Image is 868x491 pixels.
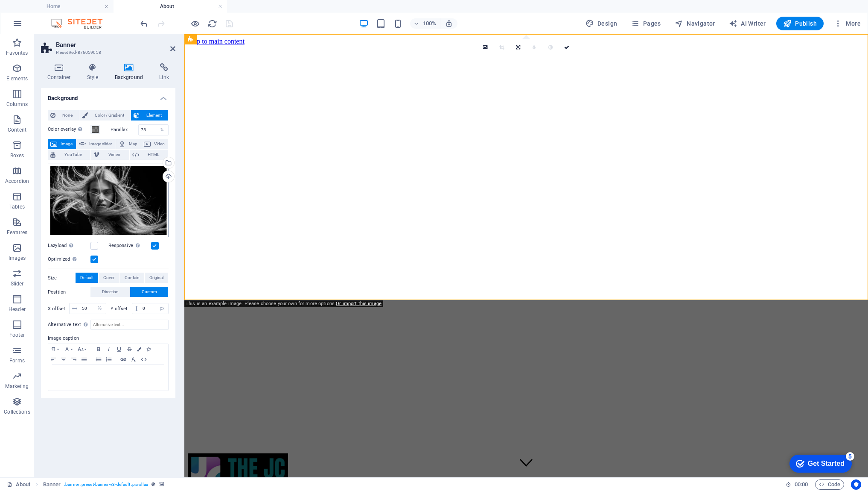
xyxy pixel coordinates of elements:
[151,482,155,487] i: This element is a customizable preset
[64,479,148,490] span: . banner .preset-banner-v3-default .parallax
[494,39,510,56] a: Crop mode
[526,39,542,56] a: Blur
[124,344,134,354] button: Strikethrough
[108,241,151,251] label: Responsive
[153,63,175,81] h4: Link
[48,241,90,251] label: Lazyload
[9,203,25,210] p: Tables
[48,354,58,365] button: Align Left
[80,273,93,283] span: Default
[111,127,138,132] label: Parallax
[76,139,115,149] button: Image slider
[99,273,119,283] button: Cover
[7,479,31,490] a: Click to cancel selection. Double-click to open Pages
[5,178,29,185] p: Accordion
[631,19,661,28] span: Pages
[819,479,840,490] span: Code
[156,125,168,135] div: %
[48,333,169,344] label: Image caption
[69,354,79,365] button: Align Right
[139,19,149,29] i: Undo: Move elements (Ctrl+Z)
[63,2,72,10] div: 5
[81,63,108,81] h4: Style
[141,139,168,149] button: Video
[48,344,62,354] button: Paragraph Format
[56,49,158,56] h3: Preset #ed-876059058
[79,354,89,365] button: Align Justify
[76,273,98,283] button: Default
[90,320,169,330] input: Alternative text...
[815,479,844,490] button: Code
[48,254,90,265] label: Optimized
[60,139,73,149] span: Image
[7,4,69,22] div: Get Started 5 items remaining, 0% complete
[851,479,861,490] button: Usercentrics
[559,39,575,56] a: Confirm ( ⌘ ⏎ )
[410,18,440,29] button: 100%
[830,17,864,30] button: More
[120,273,144,283] button: Contain
[130,287,168,297] button: Custom
[125,273,140,283] span: Contain
[48,164,169,238] div: beautiful-black-and-white-eye-1027092.jpg
[76,344,89,354] button: Font Size
[7,229,27,236] p: Features
[118,354,128,365] button: Insert Link
[3,3,60,11] a: Skip to main content
[585,19,618,28] span: Design
[93,354,104,365] button: Unordered List
[801,481,802,488] span: :
[142,287,157,297] span: Custom
[56,41,175,49] h2: Banner
[8,126,26,133] p: Content
[478,39,494,56] a: Select files from the file manager, stock photos, or upload file(s)
[725,17,769,30] button: AI Writer
[43,479,61,490] span: Click to select. Double-click to edit
[834,19,861,28] span: More
[149,273,163,283] span: Original
[48,320,90,330] label: Alternative text
[159,482,164,487] i: This element contains a background
[582,17,621,30] button: Design
[627,17,664,30] button: Pages
[102,287,119,297] span: Direction
[423,18,437,29] h6: 100%
[795,479,808,490] span: 00 00
[49,18,113,29] img: Editor Logo
[542,39,559,56] a: Greyscale
[62,344,76,354] button: Font Family
[145,273,168,283] button: Original
[128,354,139,365] button: Clear Formatting
[58,354,69,365] button: Align Center
[48,287,90,297] label: Position
[88,139,113,149] span: Image slider
[139,354,149,365] button: HTML
[207,19,217,29] i: Reload page
[128,139,138,149] span: Map
[48,273,76,283] label: Size
[48,124,90,135] label: Color overlay
[786,479,808,490] h6: Session time
[184,300,383,307] div: This is an example image. Please choose your own for more options.
[104,344,114,354] button: Italic (⌘I)
[11,280,24,287] p: Slider
[58,150,88,160] span: YouTube
[9,357,25,364] p: Forms
[153,139,166,149] span: Video
[90,287,130,297] button: Direction
[144,344,153,354] button: Icons
[43,479,164,490] nav: breadcrumb
[4,409,30,415] p: Collections
[41,88,175,103] h4: Background
[48,139,76,149] button: Image
[25,9,62,17] div: Get Started
[48,150,90,160] button: YouTube
[729,19,766,28] span: AI Writer
[6,75,28,82] p: Elements
[9,332,25,338] p: Footer
[131,110,168,121] button: Element
[134,344,144,354] button: Colors
[671,17,719,30] button: Navigator
[445,20,453,27] i: On resize automatically adjust zoom level to fit chosen device.
[10,152,24,159] p: Boxes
